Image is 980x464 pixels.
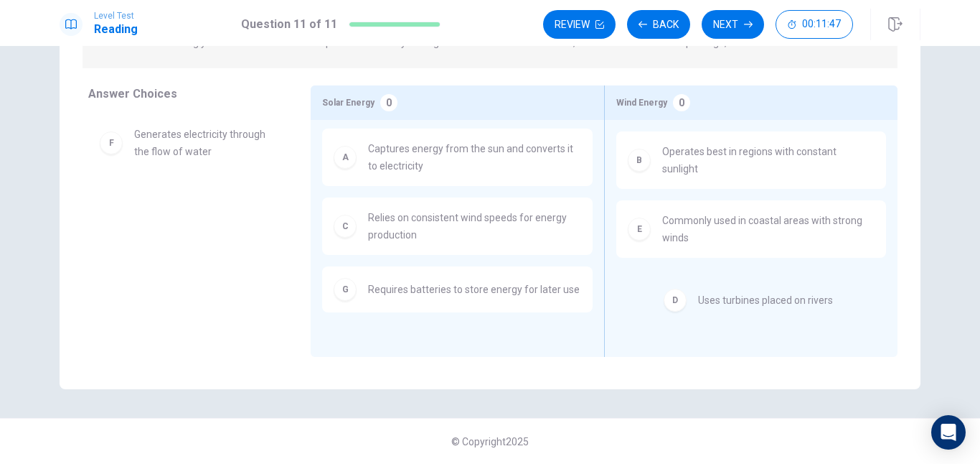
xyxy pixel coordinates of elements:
[776,10,853,39] button: 00:11:47
[627,10,690,39] button: Back
[241,16,337,33] h1: Question 11 of 11
[94,21,138,38] h1: Reading
[673,94,690,111] div: 0
[88,87,177,101] span: Answer Choices
[931,415,966,450] div: Open Intercom Messenger
[543,10,616,39] button: Review
[380,94,397,111] div: 0
[451,436,529,447] span: © Copyright 2025
[802,19,841,30] span: 00:11:47
[702,10,764,39] button: Next
[94,11,138,21] span: Level Test
[616,94,667,111] span: Wind Energy
[322,94,374,111] span: Solar Energy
